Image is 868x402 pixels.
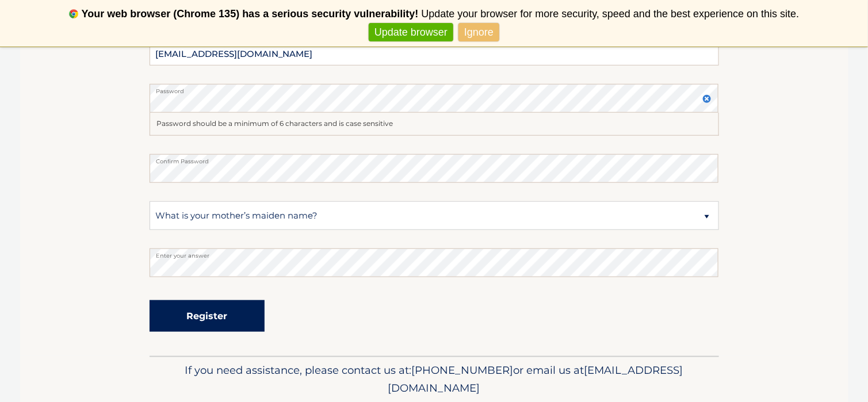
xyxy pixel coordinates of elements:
a: Update browser [369,23,453,42]
input: Email [150,37,719,66]
button: Register [150,300,265,332]
span: [PHONE_NUMBER] [412,363,514,377]
a: Ignore [458,23,499,42]
p: If you need assistance, please contact us at: or email us at [157,361,712,398]
b: Your web browser (Chrome 135) has a serious security vulnerability! [82,8,419,20]
label: Confirm Password [150,154,719,163]
label: Password [150,84,719,93]
div: Password should be a minimum of 6 characters and is case sensitive [150,113,719,136]
img: close.svg [702,94,712,104]
label: Enter your answer [150,248,719,258]
span: Update your browser for more security, speed and the best experience on this site. [421,8,799,20]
